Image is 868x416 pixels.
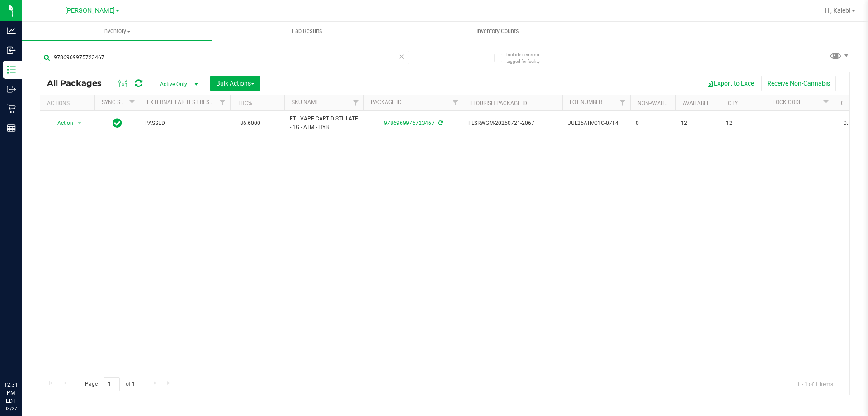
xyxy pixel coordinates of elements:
span: All Packages [47,78,111,88]
span: FLSRWGM-20250721-2067 [468,119,557,128]
a: 9786969975723467 [384,120,434,126]
inline-svg: Analytics [7,26,16,35]
span: Inventory Counts [464,27,531,35]
a: Lab Results [212,22,402,41]
a: Sync Status [102,99,137,105]
inline-svg: Reports [7,124,16,133]
a: Filter [215,95,230,110]
span: 86.6000 [236,117,265,130]
span: PASSED [145,119,225,128]
span: Page of 1 [77,377,142,391]
a: Package ID [371,99,401,105]
a: Lot Number [570,99,602,105]
a: Available [683,100,710,106]
inline-svg: Outbound [7,85,16,94]
p: 12:31 PM EDT [4,381,18,405]
button: Export to Excel [701,76,761,91]
a: Inventory [22,22,212,41]
a: THC% [237,100,252,106]
a: Filter [448,95,463,110]
a: Non-Available [637,100,678,106]
span: Bulk Actions [216,80,255,87]
a: CBD% [841,100,855,106]
a: SKU Name [292,99,319,105]
a: Qty [728,100,738,106]
a: Lock Code [773,99,802,105]
span: Hi, Kaleb! [825,7,851,14]
span: [PERSON_NAME] [65,7,115,14]
input: 1 [104,377,120,391]
button: Receive Non-Cannabis [761,76,836,91]
div: Actions [47,100,91,106]
a: Filter [615,95,630,110]
span: 0 [636,119,670,128]
a: Filter [349,95,363,110]
span: In Sync [113,117,122,129]
iframe: Resource center [9,344,36,371]
a: Inventory Counts [402,22,593,41]
a: External Lab Test Result [147,99,218,105]
span: Sync from Compliance System [437,120,443,126]
span: JUL25ATM01C-0714 [568,119,625,128]
span: 0.1930 [839,117,865,130]
span: select [74,117,85,129]
span: Inventory [22,27,212,35]
button: Bulk Actions [210,76,260,91]
p: 08/27 [4,405,18,412]
span: 12 [681,119,715,128]
span: 12 [726,119,760,128]
a: Filter [125,95,140,110]
input: Search Package ID, Item Name, SKU, Lot or Part Number... [40,51,409,64]
span: Lab Results [280,27,335,35]
span: Clear [398,51,405,62]
span: 1 - 1 of 1 items [790,377,840,391]
a: Flourish Package ID [470,100,527,106]
inline-svg: Inbound [7,46,16,55]
span: FT - VAPE CART DISTILLATE - 1G - ATM - HYB [290,115,358,132]
span: Include items not tagged for facility [506,51,552,65]
inline-svg: Inventory [7,65,16,74]
inline-svg: Retail [7,104,16,113]
span: Action [49,117,74,129]
a: Filter [819,95,834,110]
